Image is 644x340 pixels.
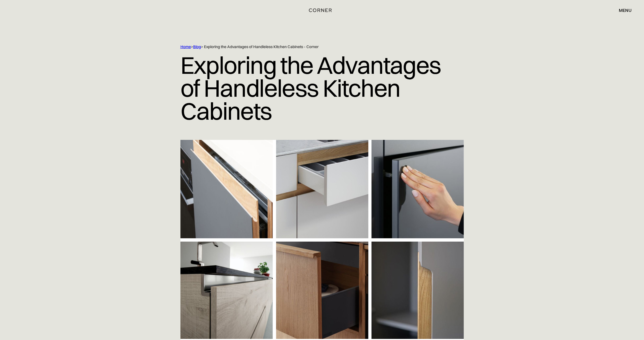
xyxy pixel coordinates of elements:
h1: Exploring the Advantages of Handleless Kitchen Cabinets [180,49,464,127]
div: menu [613,6,632,15]
a: Home [180,44,191,49]
div: menu [619,8,632,12]
div: > > Exploring the Advantages of Handleless Kitchen Cabinets - Corner [180,44,441,49]
a: home [296,7,348,14]
a: Blog [193,44,201,49]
